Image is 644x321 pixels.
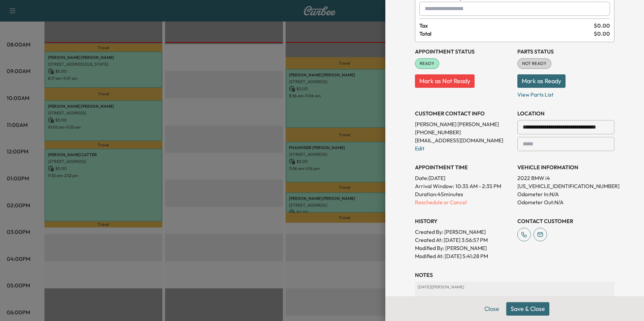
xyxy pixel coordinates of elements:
[517,190,614,198] p: Odometer In: N/A
[517,109,614,117] h3: LOCATION
[506,302,549,316] button: Save & Close
[517,174,614,182] p: 2022 BMW i4
[415,74,475,88] button: Mark as Not Ready
[415,145,424,152] a: Edit
[415,174,512,182] p: Date: [DATE]
[415,136,512,144] p: [EMAIL_ADDRESS][DOMAIN_NAME]
[517,88,614,99] p: View Parts List
[518,60,551,67] span: NOT READY
[517,182,614,190] p: [US_VEHICLE_IDENTIFICATION_NUMBER]
[517,74,566,88] button: Mark as Ready
[415,198,512,206] p: Reschedule or Cancel
[517,47,614,56] h3: Parts Status
[415,182,512,190] p: Arrival Window:
[415,252,512,260] p: Modified At : [DATE] 5:41:28 PM
[517,217,614,225] h3: CONTACT CUSTOMER
[455,182,501,190] span: 10:35 AM - 2:35 PM
[418,292,612,305] div: MID DAY
[418,284,612,290] p: [DATE] | [PERSON_NAME]
[415,217,512,225] h3: History
[419,30,594,38] span: Total
[594,22,610,30] span: $ 0.00
[517,198,614,206] p: Odometer Out: N/A
[415,47,512,56] h3: Appointment Status
[415,163,512,171] h3: APPOINTMENT TIME
[415,109,512,117] h3: CUSTOMER CONTACT INFO
[517,163,614,171] h3: VEHICLE INFORMATION
[415,128,512,136] p: [PHONE_NUMBER]
[415,236,512,244] p: Created At : [DATE] 3:56:57 PM
[415,190,512,198] p: Duration: 45 minutes
[594,30,610,38] span: $ 0.00
[415,228,512,236] p: Created By : [PERSON_NAME]
[415,244,512,252] p: Modified By : [PERSON_NAME]
[480,302,504,316] button: Close
[416,60,439,67] span: READY
[415,271,614,279] h3: NOTES
[415,120,512,128] p: [PERSON_NAME] [PERSON_NAME]
[419,22,594,30] span: Tax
